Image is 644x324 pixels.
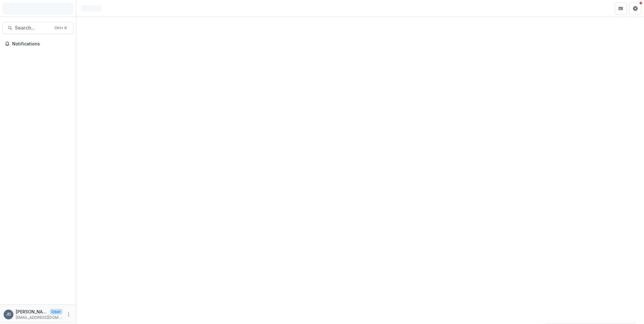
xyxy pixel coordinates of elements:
[16,308,47,315] p: [PERSON_NAME]
[2,22,73,34] button: Search...
[50,309,62,315] p: User
[629,2,642,15] button: Get Help
[615,2,627,15] button: Partners
[16,315,62,320] p: [EMAIL_ADDRESS][DOMAIN_NAME]
[6,312,11,316] div: Jessica Daugherty
[2,39,73,49] button: Notifications
[65,311,72,318] button: More
[15,25,51,31] span: Search...
[12,41,71,47] span: Notifications
[79,4,104,13] nav: breadcrumb
[53,25,68,31] div: Ctrl + K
